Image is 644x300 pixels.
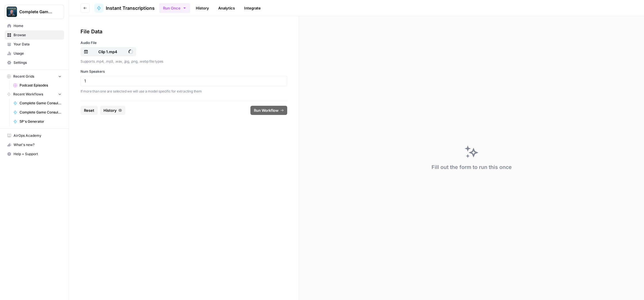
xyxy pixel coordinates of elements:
div: File Data [80,28,287,36]
input: 1 [84,78,283,84]
a: Complete Game Consulting - Research Anyone [11,108,64,117]
span: Home [14,23,62,28]
a: Podcast Episodes [11,81,64,90]
span: Help + Support [14,151,62,157]
span: Recent Workflows [13,92,43,97]
p: Supports .mp4, .mp3, .wav, .jpg, .png, .webp file types [80,59,287,64]
a: Home [5,21,64,30]
label: Num Speakers [80,69,287,74]
span: Recent Grids [13,74,34,79]
a: 5P's Generator [11,117,64,126]
a: AirOps Academy [5,131,64,140]
span: AirOps Academy [14,133,62,138]
span: Usage [14,51,62,56]
span: Your Data [14,42,62,47]
p: If more than one are selected we will use a model specific for extracting them [80,89,287,94]
span: Reset [84,107,94,113]
a: Your Data [5,40,64,49]
span: Complete Game Consulting - Instant Transcriptions [20,101,62,106]
label: Audio File [80,40,287,45]
a: Complete Game Consulting - Instant Transcriptions [11,99,64,108]
a: Usage [5,49,64,58]
button: Recent Workflows [5,90,64,99]
a: Settings [5,58,64,67]
span: Instant Transcriptions [106,5,155,11]
span: Complete Game Consulting - Research Anyone [20,110,62,115]
button: Help + Support [5,149,64,159]
a: History [192,3,212,13]
button: Run Once [159,3,190,13]
button: History [100,106,125,115]
span: Complete Game Consulting [19,9,54,15]
button: Recent Grids [5,72,64,81]
a: Integrate [241,3,264,13]
img: Complete Game Consulting Logo [7,7,17,17]
a: Instant Transcriptions [94,3,155,13]
span: History [103,107,117,113]
a: Browse [5,30,64,40]
button: Clip 1.mp4 [80,47,136,56]
span: Run Workflow [254,107,279,113]
span: Settings [14,60,62,65]
button: Reset [80,106,98,115]
div: Fill out the form to run this once [432,163,512,171]
button: Workspace: Complete Game Consulting [5,5,64,19]
button: Run Workflow [250,106,287,115]
p: Clip 1.mp4 [89,49,126,55]
span: 5P's Generator [20,119,62,124]
span: Podcast Episodes [20,83,62,88]
button: What's new? [5,140,64,149]
a: Analytics [215,3,238,13]
span: Browse [14,32,62,38]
